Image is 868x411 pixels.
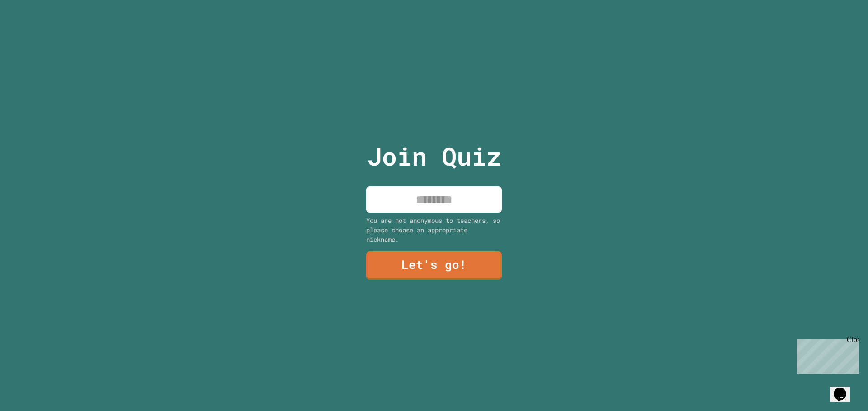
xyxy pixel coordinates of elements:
[793,336,859,374] iframe: chat widget
[367,138,501,175] p: Join Quiz
[830,375,859,402] iframe: chat widget
[366,216,502,244] div: You are not anonymous to teachers, so please choose an appropriate nickname.
[366,251,502,280] a: Let's go!
[4,4,62,57] div: Chat with us now!Close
